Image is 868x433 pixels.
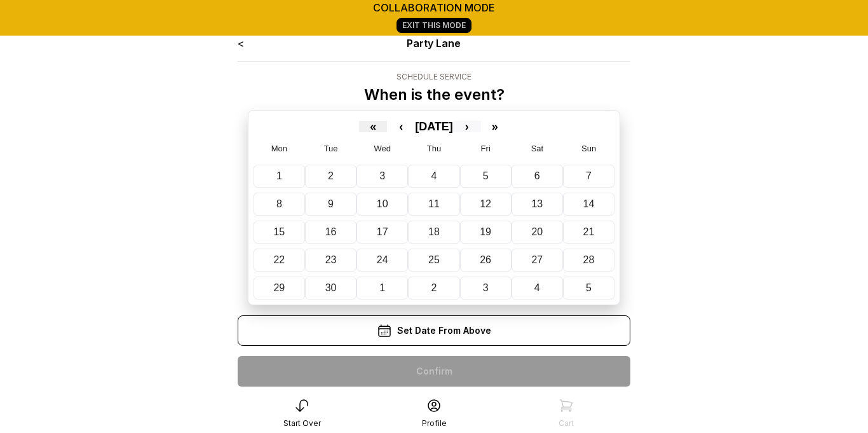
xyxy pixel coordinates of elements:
abbr: September 26, 2025 [480,254,491,265]
button: September 21, 2025 [563,221,614,244]
div: Set Date From Above [238,315,630,346]
abbr: September 14, 2025 [583,198,595,209]
div: Schedule Service [364,72,505,82]
abbr: September 24, 2025 [377,254,388,265]
button: September 1, 2025 [254,165,305,188]
abbr: October 4, 2025 [534,282,540,293]
div: Cart [559,418,574,429]
button: October 4, 2025 [512,277,563,299]
button: September 29, 2025 [254,277,305,299]
button: « [359,121,387,132]
button: September 17, 2025 [356,221,408,244]
abbr: Sunday [581,144,596,153]
button: September 2, 2025 [305,165,356,188]
abbr: September 25, 2025 [428,254,440,265]
abbr: Thursday [427,144,441,153]
abbr: September 13, 2025 [531,198,543,209]
button: September 15, 2025 [254,221,305,244]
abbr: September 29, 2025 [273,282,285,293]
abbr: September 1, 2025 [276,170,282,181]
button: September 22, 2025 [254,249,305,271]
button: September 27, 2025 [512,249,563,271]
button: October 2, 2025 [408,277,459,299]
a: Exit This Mode [397,18,471,33]
abbr: September 2, 2025 [328,170,334,181]
button: September 18, 2025 [408,221,459,244]
abbr: October 2, 2025 [431,282,437,293]
abbr: September 8, 2025 [276,198,282,209]
div: Party Lane [316,36,552,51]
button: September 4, 2025 [408,165,459,188]
button: September 5, 2025 [460,165,512,188]
abbr: September 5, 2025 [483,170,489,181]
abbr: September 9, 2025 [328,198,334,209]
a: < [238,37,244,50]
button: September 6, 2025 [512,165,563,188]
abbr: September 23, 2025 [325,254,337,265]
button: September 14, 2025 [563,193,614,216]
button: September 26, 2025 [460,249,512,271]
button: October 1, 2025 [356,277,408,299]
button: September 20, 2025 [512,221,563,244]
abbr: October 1, 2025 [379,282,385,293]
abbr: September 10, 2025 [377,198,388,209]
abbr: September 17, 2025 [377,226,388,237]
button: September 16, 2025 [305,221,356,244]
button: September 7, 2025 [563,165,614,188]
abbr: September 28, 2025 [583,254,595,265]
button: › [453,121,481,132]
button: September 9, 2025 [305,193,356,216]
abbr: Monday [271,144,287,153]
abbr: September 18, 2025 [428,226,440,237]
abbr: September 27, 2025 [531,254,543,265]
button: September 10, 2025 [356,193,408,216]
span: [DATE] [415,120,453,133]
abbr: Tuesday [324,144,338,153]
button: September 12, 2025 [460,193,512,216]
p: When is the event? [364,85,505,105]
abbr: September 22, 2025 [273,254,285,265]
abbr: September 12, 2025 [480,198,491,209]
button: September 24, 2025 [356,249,408,271]
abbr: September 30, 2025 [325,282,337,293]
abbr: September 20, 2025 [531,226,543,237]
abbr: September 16, 2025 [325,226,337,237]
button: September 8, 2025 [254,193,305,216]
button: September 19, 2025 [460,221,512,244]
abbr: September 3, 2025 [379,170,385,181]
div: Start Over [283,418,321,429]
button: ‹ [387,121,415,132]
abbr: Wednesday [374,144,391,153]
button: » [481,121,509,132]
button: September 30, 2025 [305,277,356,299]
button: [DATE] [415,121,453,132]
button: September 13, 2025 [512,193,563,216]
button: September 25, 2025 [408,249,459,271]
button: September 23, 2025 [305,249,356,271]
abbr: September 7, 2025 [586,170,592,181]
abbr: Friday [481,144,491,153]
div: Profile [422,418,447,429]
abbr: October 3, 2025 [483,282,489,293]
button: September 28, 2025 [563,249,614,271]
abbr: Saturday [531,144,544,153]
button: October 3, 2025 [460,277,512,299]
abbr: September 4, 2025 [431,170,437,181]
abbr: September 15, 2025 [273,226,285,237]
button: September 3, 2025 [356,165,408,188]
abbr: September 6, 2025 [534,170,540,181]
abbr: September 19, 2025 [480,226,491,237]
abbr: October 5, 2025 [586,282,592,293]
button: October 5, 2025 [563,277,614,299]
abbr: September 21, 2025 [583,226,595,237]
abbr: September 11, 2025 [428,198,440,209]
button: September 11, 2025 [408,193,459,216]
